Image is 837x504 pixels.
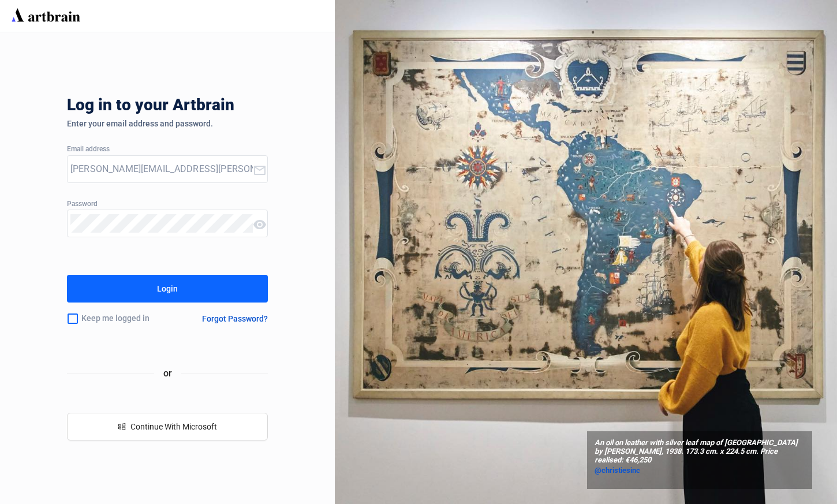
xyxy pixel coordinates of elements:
[67,307,177,331] div: Keep me logged in
[154,366,181,380] span: or
[202,314,268,323] div: Forgot Password?
[67,119,268,128] div: Enter your email address and password.
[595,466,640,475] span: @christiesinc
[67,275,268,303] button: Login
[70,160,253,178] input: Your Email
[130,422,217,431] span: Continue With Microsoft
[67,413,268,440] button: windowsContinue With Microsoft
[118,423,126,431] span: windows
[595,465,805,476] a: @christiesinc
[67,200,268,208] div: Password
[67,145,268,154] div: Email address
[157,279,178,298] div: Login
[67,96,413,119] div: Log in to your Artbrain
[595,439,805,465] span: An oil on leather with silver leaf map of [GEOGRAPHIC_DATA] by [PERSON_NAME], 1938. 173.3 cm. x 2...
